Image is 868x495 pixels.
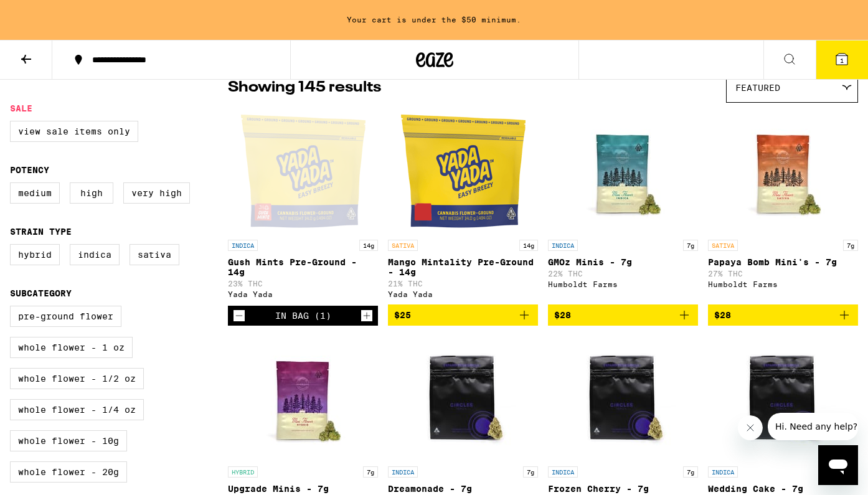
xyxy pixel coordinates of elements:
img: Circles Base Camp - Frozen Cherry - 7g [561,336,686,460]
img: Circles Base Camp - Wedding Cake - 7g [721,336,846,460]
label: Whole Flower - 10g [10,430,127,451]
p: Gush Mints Pre-Ground - 14g [228,257,378,277]
a: Open page for Gush Mints Pre-Ground - 14g from Yada Yada [228,109,378,306]
button: Add to bag [548,304,698,326]
label: Sativa [130,244,179,265]
label: Indica [70,244,120,265]
span: $25 [394,310,411,320]
div: Humboldt Farms [548,280,698,288]
p: INDICA [388,466,418,478]
span: 1 [840,57,844,64]
p: INDICA [228,240,258,251]
p: Frozen Cherry - 7g [548,484,698,494]
p: SATIVA [388,240,418,251]
label: Whole Flower - 1/2 oz [10,368,144,389]
p: Upgrade Minis - 7g [228,484,378,494]
span: $28 [714,310,731,320]
iframe: Close message [738,415,763,440]
p: 21% THC [388,280,538,288]
p: INDICA [548,240,578,251]
p: 7g [523,466,538,478]
p: 27% THC [708,270,858,278]
p: 7g [843,240,858,251]
div: Yada Yada [388,290,538,298]
p: 14g [519,240,538,251]
p: SATIVA [708,240,738,251]
legend: Potency [10,165,49,175]
p: INDICA [548,466,578,478]
div: Humboldt Farms [708,280,858,288]
span: Featured [735,83,780,93]
label: Hybrid [10,244,60,265]
label: Pre-ground Flower [10,306,121,327]
button: Increment [361,309,373,322]
a: Open page for GMOz Minis - 7g from Humboldt Farms [548,109,698,304]
a: Open page for Papaya Bomb Mini's - 7g from Humboldt Farms [708,109,858,304]
p: HYBRID [228,466,258,478]
label: Very High [123,182,190,204]
label: Medium [10,182,60,204]
button: Add to bag [708,304,858,326]
p: 7g [683,240,698,251]
p: 14g [359,240,378,251]
label: High [70,182,113,204]
img: Humboldt Farms - Upgrade Minis - 7g [241,336,366,460]
button: Decrement [233,309,245,322]
p: 22% THC [548,270,698,278]
img: Yada Yada - Mango Mintality Pre-Ground - 14g [401,109,526,233]
legend: Subcategory [10,288,72,298]
p: Dreamonade - 7g [388,484,538,494]
iframe: Message from company [768,413,858,440]
button: 1 [816,40,868,79]
p: Papaya Bomb Mini's - 7g [708,257,858,267]
div: In Bag (1) [275,311,331,321]
p: GMOz Minis - 7g [548,257,698,267]
img: Circles Base Camp - Dreamonade - 7g [401,336,526,460]
iframe: Button to launch messaging window [818,445,858,485]
p: INDICA [708,466,738,478]
p: 7g [363,466,378,478]
legend: Sale [10,103,32,113]
legend: Strain Type [10,227,72,237]
button: Add to bag [388,304,538,326]
p: 7g [683,466,698,478]
div: Yada Yada [228,290,378,298]
label: View Sale Items Only [10,121,138,142]
a: Open page for Mango Mintality Pre-Ground - 14g from Yada Yada [388,109,538,304]
img: Humboldt Farms - GMOz Minis - 7g [561,109,686,233]
span: $28 [554,310,571,320]
label: Whole Flower - 20g [10,461,127,483]
p: Mango Mintality Pre-Ground - 14g [388,257,538,277]
p: Wedding Cake - 7g [708,484,858,494]
img: Humboldt Farms - Papaya Bomb Mini's - 7g [721,109,846,233]
p: Showing 145 results [228,77,381,98]
p: 23% THC [228,280,378,288]
label: Whole Flower - 1/4 oz [10,399,144,420]
label: Whole Flower - 1 oz [10,337,133,358]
